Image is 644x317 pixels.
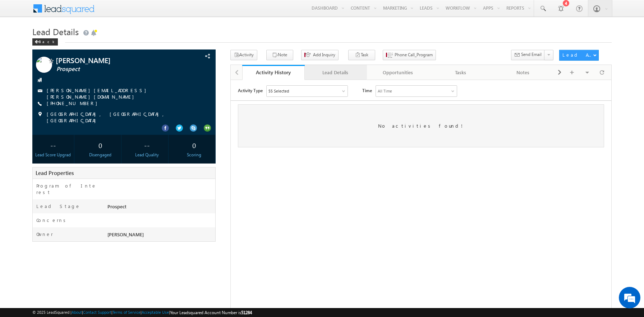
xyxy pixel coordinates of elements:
div: Activity History [248,69,299,76]
span: Your Leadsquared Account Number is [170,310,252,315]
div: No activities found! [7,24,373,67]
label: Lead Stage [36,203,80,209]
span: Send Email [521,51,542,58]
div: Lead Actions [562,52,593,58]
button: Lead Actions [559,50,599,61]
a: Contact Support [83,310,111,314]
div: All Time [147,8,161,14]
div: Back [32,38,58,46]
div: Scoring [175,152,213,158]
div: -- [128,138,166,152]
label: Program of Interest [36,183,99,195]
span: Activity Type [7,5,32,16]
span: Lead Properties [36,169,74,176]
a: Tasks [429,65,492,80]
a: [PERSON_NAME][EMAIL_ADDRESS][PERSON_NAME][DOMAIN_NAME] [47,87,150,100]
a: Back [32,38,61,44]
div: Prospect [106,203,215,213]
button: Task [348,50,375,60]
a: Terms of Service [112,310,141,314]
a: Lead Details [305,65,367,80]
div: 0 [81,138,119,152]
div: Lead Quality [128,152,166,158]
label: Concerns [36,217,68,223]
div: Lead Score Upgrad [34,152,73,158]
a: Notes [492,65,555,80]
span: 51284 [241,310,252,315]
span: Prospect [56,66,171,73]
button: Send Email [511,50,545,60]
button: Note [266,50,293,60]
span: Lead Details [32,26,79,37]
span: © 2025 LeadSquared | | | | | [32,309,252,316]
span: Add Inquiry [313,52,335,58]
button: Phone Call_Program [383,50,436,60]
a: Activity History [242,65,305,80]
div: Notes [498,68,548,77]
div: 55 Selected [38,8,58,14]
div: -- [34,138,73,152]
div: Opportunities [373,68,423,77]
a: Acceptable Use [142,310,169,314]
span: Time [132,5,141,16]
span: [PHONE_NUMBER] [47,100,101,107]
span: [PERSON_NAME] [56,57,170,64]
div: Lead Details [310,68,361,77]
div: Sales Activity,Program,Email Bounced,Email Link Clicked,Email Marked Spam & 50 more.. [36,6,117,16]
a: Opportunities [367,65,429,80]
button: Activity [230,50,257,60]
span: [GEOGRAPHIC_DATA], [GEOGRAPHIC_DATA], [GEOGRAPHIC_DATA] [47,111,197,124]
div: 0 [175,138,213,152]
img: Profile photo [36,57,52,75]
label: Owner [36,231,53,237]
span: Phone Call_Program [395,52,433,58]
div: Disengaged [81,152,119,158]
button: Add Inquiry [301,50,339,60]
div: Tasks [435,68,486,77]
a: About [72,310,82,314]
span: [PERSON_NAME] [107,231,144,237]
